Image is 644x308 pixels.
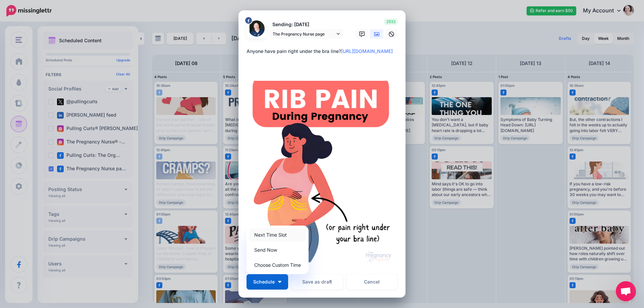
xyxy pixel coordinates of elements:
a: Cancel [346,274,397,290]
a: Next Time Slot [249,228,306,241]
button: Schedule [247,274,288,290]
span: Schedule [253,280,275,284]
img: arrow-down-white.png [278,281,281,283]
img: 293356615_413924647436347_5319703766953307182_n-bsa103635.jpg [249,20,265,37]
img: 6KDI1CLPVGZXQ5QMKRAQ89SK8DG0ADOV.png [247,81,397,269]
a: The Pregnancy Nurse page [269,29,343,39]
a: Send Now [249,243,306,256]
a: Choose Custom Time [249,258,306,271]
span: 2933 [384,18,397,25]
p: Sending: [DATE] [269,21,343,28]
div: Anyone have pain right under the bra line? [247,47,401,63]
button: Save as draft [291,274,343,290]
span: The Pregnancy Nurse page [273,30,335,38]
div: Schedule [247,226,309,274]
